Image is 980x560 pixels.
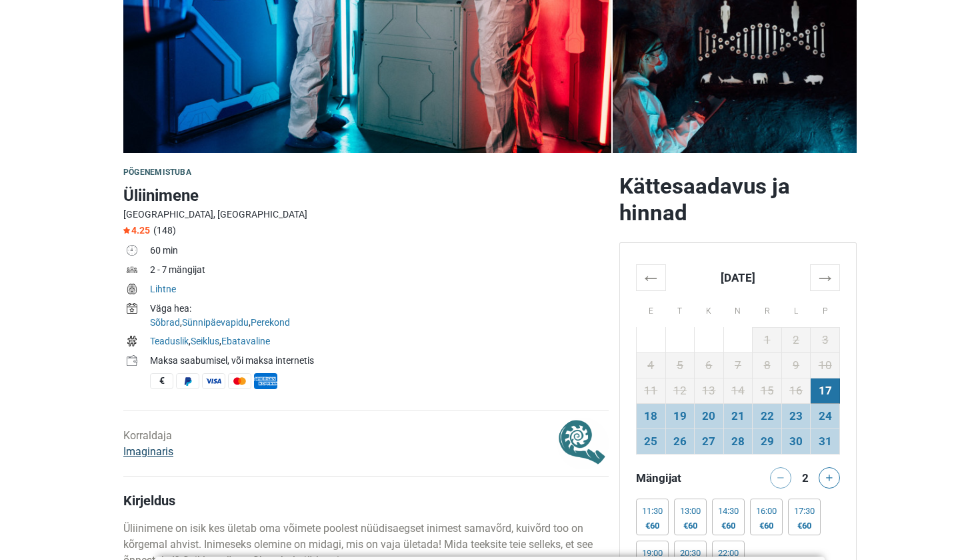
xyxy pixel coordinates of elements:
[680,521,701,531] div: €60
[753,429,782,454] td: 29
[753,403,782,429] td: 22
[723,403,753,429] td: 21
[150,300,609,333] td: , ,
[150,302,609,316] div: Väga hea:
[797,467,813,486] div: 2
[150,262,609,281] td: 2 - 7 mängijat
[150,336,189,346] a: Teaduslik
[794,521,815,531] div: €60
[811,264,840,290] th: →
[753,378,782,403] td: 15
[228,373,251,389] span: MasterCard
[753,290,782,327] th: R
[723,290,753,327] th: N
[753,327,782,352] td: 1
[695,378,724,403] td: 13
[718,548,739,559] div: 22:00
[221,336,270,346] a: Ebatavaline
[176,373,199,389] span: PayPal
[665,264,811,290] th: [DATE]
[251,317,290,328] a: Perekond
[557,418,609,469] img: 3cec07e9ba5f5bb2l.png
[756,506,777,517] div: 16:00
[123,445,173,458] a: Imaginaris
[811,352,840,378] td: 10
[637,352,666,378] td: 4
[695,403,724,429] td: 20
[781,290,811,327] th: L
[254,373,277,389] span: American Express
[123,493,609,509] h4: Kirjeldus
[811,327,840,352] td: 3
[680,506,701,517] div: 13:00
[123,428,173,460] div: Korraldaja
[637,429,666,454] td: 25
[637,378,666,403] td: 11
[123,184,609,208] h1: Üliinimene
[781,378,811,403] td: 16
[723,378,753,403] td: 14
[150,284,176,294] a: Lihtne
[718,506,739,517] div: 14:30
[753,352,782,378] td: 8
[665,429,695,454] td: 26
[723,352,753,378] td: 7
[642,521,663,531] div: €60
[665,403,695,429] td: 19
[191,336,219,346] a: Seiklus
[123,168,191,177] span: Põgenemistuba
[123,225,150,236] span: 4.25
[123,227,130,234] img: Star
[695,429,724,454] td: 27
[781,327,811,352] td: 2
[665,378,695,403] td: 12
[150,354,609,368] div: Maksa saabumisel, või maksa internetis
[150,317,180,328] a: Sõbrad
[123,208,609,222] div: [GEOGRAPHIC_DATA], [GEOGRAPHIC_DATA]
[642,548,663,559] div: 19:00
[781,403,811,429] td: 23
[811,378,840,403] td: 17
[637,403,666,429] td: 18
[637,264,666,290] th: ←
[150,242,609,262] td: 60 min
[202,373,225,389] span: Visa
[695,352,724,378] td: 6
[695,290,724,327] th: K
[642,506,663,517] div: 11:30
[619,173,857,226] h2: Kättesaadavus ja hinnad
[794,506,815,517] div: 17:30
[723,429,753,454] td: 28
[781,352,811,378] td: 9
[665,352,695,378] td: 5
[680,548,701,559] div: 20:30
[811,290,840,327] th: P
[631,467,738,489] div: Mängijat
[665,290,695,327] th: T
[182,317,249,328] a: Sünnipäevapidu
[150,333,609,352] td: , ,
[153,225,176,236] span: (148)
[811,403,840,429] td: 24
[718,521,739,531] div: €60
[637,290,666,327] th: E
[150,373,173,389] span: Sularaha
[756,521,777,531] div: €60
[811,429,840,454] td: 31
[781,429,811,454] td: 30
